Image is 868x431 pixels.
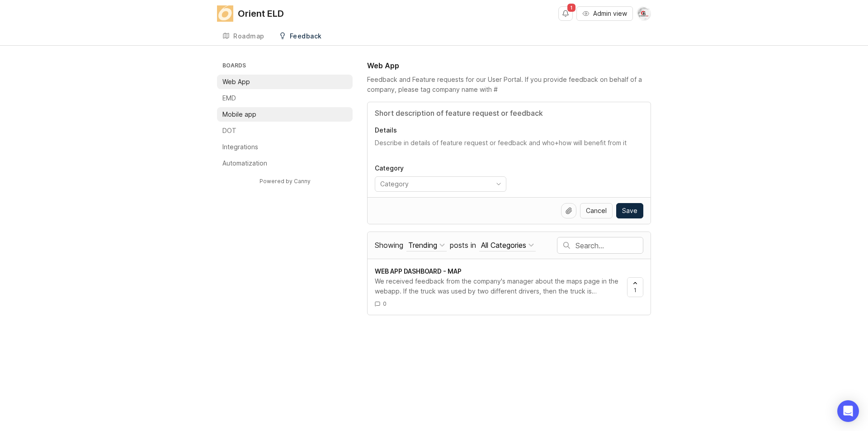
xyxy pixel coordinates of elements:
[576,241,643,251] input: Search…
[217,75,353,89] a: Web App
[408,240,437,250] div: Trending
[616,203,643,218] button: Save
[375,126,643,135] p: Details
[380,179,491,189] input: Category
[558,6,573,21] button: Notifications
[406,239,447,251] button: Showing
[576,6,633,21] button: Admin view
[217,140,353,154] a: Integrations
[367,75,651,95] div: Feedback and Feature requests for our User Portal. If you provide feedback on behalf of a company...
[221,60,353,73] h3: Boards
[627,277,643,297] button: 1
[274,27,327,46] a: Feedback
[375,138,643,156] textarea: Details
[375,267,462,275] span: WEB APP DASHBOARD - MAP
[222,126,236,135] p: DOT
[637,6,651,21] img: RTL Tech
[375,266,627,308] a: WEB APP DASHBOARD - MAPWe received feedback from the company's manager about the maps page in the...
[217,27,270,46] a: Roadmap
[222,94,236,103] p: EMD
[258,176,312,186] a: Powered by Canny
[217,107,353,122] a: Mobile app
[222,142,258,152] p: Integrations
[580,203,613,218] button: Cancel
[367,60,399,71] h1: Web App
[634,286,637,294] span: 1
[593,9,627,18] span: Admin view
[375,241,403,250] span: Showing
[450,241,476,250] span: posts in
[622,206,637,215] span: Save
[238,9,284,18] div: Orient ELD
[383,300,387,308] span: 0
[217,91,353,105] a: EMD
[290,33,322,39] div: Feedback
[217,156,353,171] a: Automatization
[375,276,620,296] div: We received feedback from the company's manager about the maps page in the webapp. If the truck w...
[375,176,506,192] div: toggle menu
[586,206,607,215] span: Cancel
[222,110,256,119] p: Mobile app
[479,239,536,251] button: posts in
[217,5,233,22] img: Orient ELD logo
[233,33,264,39] div: Roadmap
[481,240,526,250] div: All Categories
[217,123,353,138] a: DOT
[837,400,859,422] div: Open Intercom Messenger
[375,108,643,118] input: Title
[567,4,576,12] span: 1
[491,180,506,188] svg: toggle icon
[375,164,506,173] p: Category
[222,159,267,168] p: Automatization
[222,77,250,86] p: Web App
